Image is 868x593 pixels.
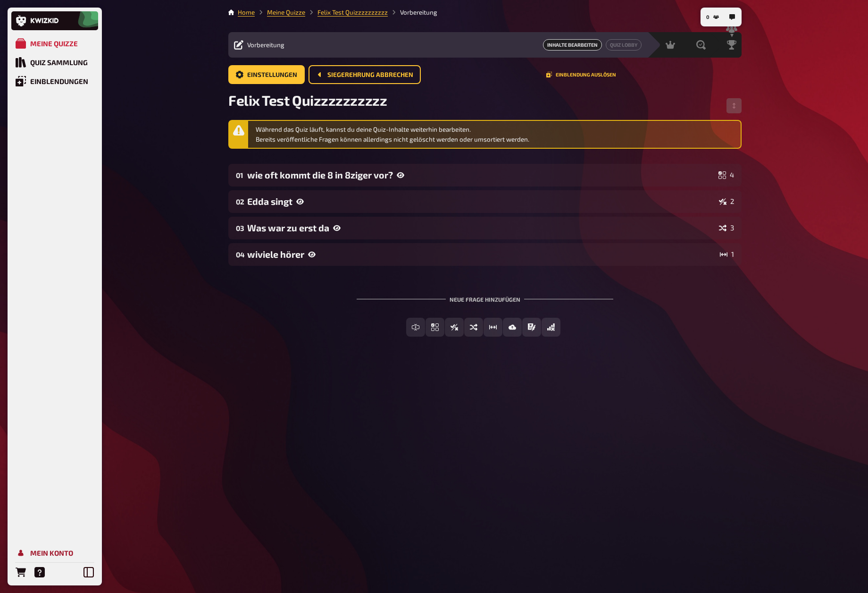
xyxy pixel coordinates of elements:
button: Einblendung auslösen [546,72,616,77]
span: Inhalte Bearbeiten [543,39,602,51]
span: Siegerehrung abbrechen [327,72,413,78]
span: Vorbereitung [247,41,284,49]
button: Schätzfrage [484,318,502,337]
button: Einfachauswahl [426,318,444,337]
div: Was war zu erst da [247,222,715,233]
span: 0 [706,15,709,20]
div: Meine Quizze [30,39,78,48]
li: Vorbereitung [388,8,437,17]
a: Quiz Lobby [606,39,642,51]
button: Reihenfolge anpassen [726,98,742,113]
li: Felix Test Quizzzzzzzzzz [305,8,388,17]
button: Freitext Eingabe [406,318,425,337]
a: Meine Quizze [267,8,305,16]
a: Felix Test Quizzzzzzzzzz [317,8,388,16]
button: Wahr / Falsch [445,318,464,337]
div: Quiz Sammlung [30,58,88,67]
button: Prosa (Langtext) [522,318,541,337]
a: Bestellungen [11,563,30,582]
div: wiviele hörer [247,249,716,260]
div: Edda singt [247,196,715,207]
a: Mein Konto [11,543,98,562]
button: Bild-Antwort [503,318,522,337]
li: Home [238,8,255,17]
div: 4 [718,171,734,179]
li: Meine Quizze [255,8,305,17]
div: Einblendungen [30,77,88,85]
a: Einstellungen [228,65,305,84]
a: Hilfe [30,563,49,582]
div: 1 [720,251,734,258]
button: Sortierfrage [464,318,483,337]
span: Einstellungen [247,72,297,78]
a: Meine Quizze [11,34,98,53]
div: 2 [719,198,734,205]
button: Siegerehrung abbrechen [309,65,421,84]
button: 0 [702,9,723,25]
div: 04 [236,250,243,259]
div: Neue Frage hinzufügen [357,281,613,310]
a: Einblendungen [11,72,98,91]
div: Während das Quiz läuft, kannst du deine Quiz-Inhalte weiterhin bearbeiten. Bereits veröffentliche... [256,125,737,144]
div: 03 [236,224,243,232]
div: 02 [236,197,243,206]
span: Felix Test Quizzzzzzzzzz [228,92,387,109]
a: Quiz Sammlung [11,53,98,72]
div: wie oft kommt die 8 in 8ziger vor? [247,169,715,180]
a: Home [238,8,255,16]
button: Offline Frage [542,318,560,337]
div: Mein Konto [30,549,73,557]
div: 3 [719,224,734,232]
div: 01 [236,171,243,179]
